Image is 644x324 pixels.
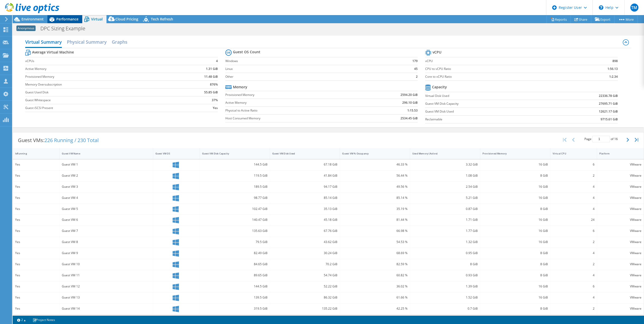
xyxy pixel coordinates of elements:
[432,85,447,90] b: Capacity
[15,295,57,300] div: Yes
[62,162,150,167] div: Guest VM 1
[425,117,551,122] label: Reclaimable
[482,295,548,300] div: 16 GiB
[412,59,418,64] b: 179
[599,239,641,245] div: VMware
[342,152,401,155] div: Guest VM % Occupancy
[591,15,614,23] a: Export
[272,173,338,178] div: 41.84 GiB
[414,66,418,71] b: 45
[342,239,408,245] div: 54.53 %
[91,17,103,21] span: Virtual
[482,152,542,155] div: Provisioned Memory
[62,173,150,178] div: Guest VM 2
[599,109,618,114] b: 12621.17 GiB
[155,152,191,155] div: Guest VM OS
[553,195,595,201] div: 4
[272,261,338,267] div: 70.2 GiB
[342,162,408,167] div: 46.33 %
[202,173,267,178] div: 119.5 GiB
[62,284,150,289] div: Guest VM 12
[553,261,595,267] div: 2
[15,173,57,178] div: Yes
[272,217,338,223] div: 45.18 GiB
[553,295,595,300] div: 4
[614,15,638,23] a: More
[553,228,595,234] div: 6
[15,239,57,245] div: Yes
[553,173,595,178] div: 2
[342,306,408,311] div: 42.25 %
[225,74,393,79] label: Other
[342,228,408,234] div: 66.98 %
[15,306,57,311] div: Yes
[342,206,408,212] div: 35.19 %
[204,74,218,79] b: 11.48 GiB
[202,162,267,167] div: 144.5 GiB
[225,116,358,121] label: Host Consumed Memory
[210,82,218,87] b: 876%
[272,306,338,311] div: 135.22 GiB
[13,132,104,148] div: Guest VMs:
[553,217,595,223] div: 24
[599,306,641,311] div: VMware
[25,37,62,48] h2: Virtual Summary
[15,284,57,289] div: Yes
[233,85,247,90] b: Memory
[614,137,618,141] span: 16
[400,116,418,121] b: 2534.45 GiB
[272,152,332,155] div: Guest VM Disk Used
[412,273,478,278] div: 0.93 GiB
[21,17,44,21] span: Environment
[599,206,641,212] div: VMware
[482,195,548,201] div: 16 GiB
[16,25,36,31] span: Anonymous
[599,217,641,223] div: VMware
[225,66,393,71] label: Linux
[202,206,267,212] div: 102.47 GiB
[547,15,571,23] a: Reports
[425,109,551,114] label: Guest VM Disk Used
[44,137,99,144] span: 226 Running / 230 Total
[599,228,641,234] div: VMware
[601,117,618,122] b: 9715.61 GiB
[25,105,176,111] label: Guest iSCSI Present
[482,239,548,245] div: 16 GiB
[412,284,478,289] div: 1.39 GiB
[412,162,478,167] div: 3.32 GiB
[62,195,150,201] div: Guest VM 4
[15,250,57,256] div: Yes
[29,317,59,323] a: Project Notes
[25,82,176,87] label: Memory Oversubscription
[62,239,150,245] div: Guest VM 8
[225,59,393,64] label: Windows
[425,93,551,98] label: Virtual Disk Used
[425,74,567,79] label: Core to vCPU Ratio
[584,136,618,142] span: Page of
[62,184,150,190] div: Guest VM 3
[112,37,127,47] h2: Graphs
[553,152,588,155] div: Virtual CPU
[62,261,150,267] div: Guest VM 10
[272,239,338,245] div: 43.62 GiB
[272,250,338,256] div: 30.24 GiB
[482,273,548,278] div: 8 GiB
[202,261,267,267] div: 84.65 GiB
[482,228,548,234] div: 16 GiB
[204,90,218,95] b: 55.85 GiB
[433,50,441,55] b: vCPU
[62,206,150,212] div: Guest VM 5
[342,217,408,223] div: 81.44 %
[482,284,548,289] div: 16 GiB
[482,261,548,267] div: 8 GiB
[553,184,595,190] div: 4
[482,162,548,167] div: 16 GiB
[202,239,267,245] div: 79.5 GiB
[553,206,595,212] div: 4
[412,195,478,201] div: 5.21 GiB
[38,26,93,31] h1: DPC Sizing Example
[425,66,567,71] label: CPU to vCPU Ratio
[553,239,595,245] div: 2
[425,59,567,64] label: vCPU
[412,152,472,155] div: Used Memory (Active)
